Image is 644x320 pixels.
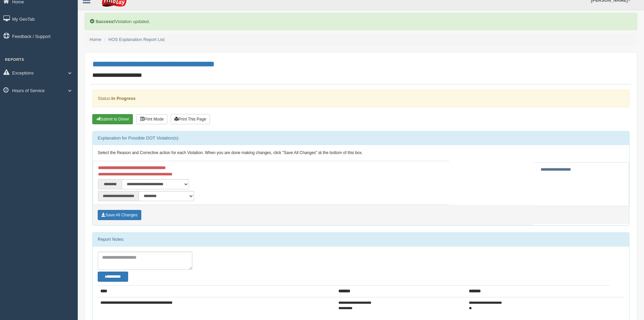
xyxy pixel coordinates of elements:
[98,272,128,282] button: Change Filter Options
[96,19,115,24] b: Success!
[93,145,629,161] div: Select the Reason and Corrective action for each Violation. When you are done making changes, cli...
[98,210,141,220] button: Save
[136,114,167,124] button: Print Mode
[92,114,133,124] button: Submit To Driver
[93,131,629,145] div: Explanation for Possible DOT Violation(s)
[111,96,136,101] strong: In Progress
[90,37,101,42] a: Home
[93,233,629,246] div: Report Notes
[85,13,637,30] div: Violation updated.
[109,37,165,42] a: HOS Explanation Report List
[92,90,629,107] div: Status:
[171,114,210,124] button: Print This Page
